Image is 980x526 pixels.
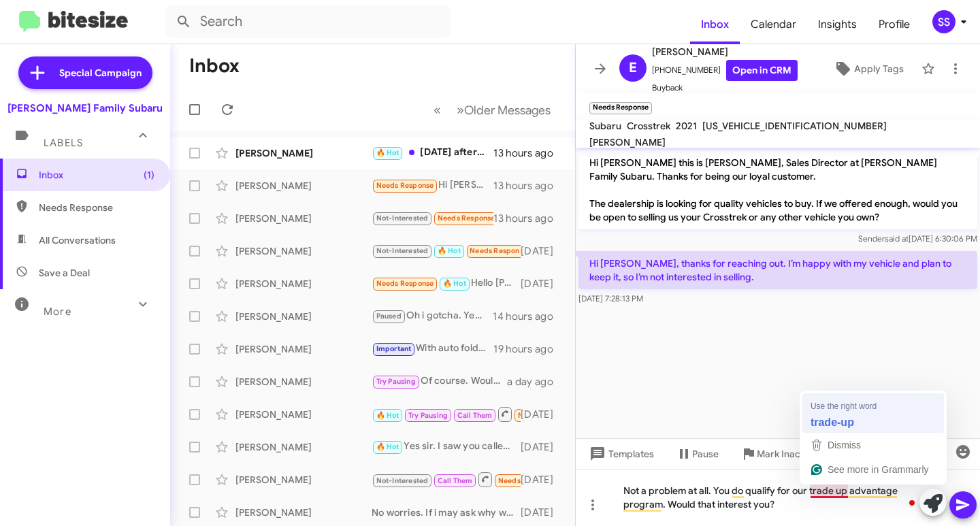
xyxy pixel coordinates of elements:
span: said at [885,233,909,244]
button: Mark Inactive [730,442,828,466]
span: Subaru [589,120,621,132]
span: » [457,101,464,118]
a: Calendar [740,5,807,44]
span: [PERSON_NAME] [589,136,666,148]
span: Not-Interested [376,476,429,485]
span: Save a Deal [39,266,90,280]
span: 🔥 Hot [438,246,461,255]
span: E [629,57,637,79]
div: [DATE] [521,473,564,487]
div: Of course. Would you happen to nkow what day would work best for you both? [372,374,507,389]
div: a day ago [507,375,564,389]
small: Needs Response [589,102,652,114]
span: Needs Response [518,411,576,420]
div: [DATE] afternoon, around 2-3pm [372,145,493,161]
nav: Page navigation example [426,96,559,124]
div: [PERSON_NAME] [235,212,372,225]
a: Open in CRM [726,60,798,81]
span: Labels [44,137,83,149]
span: Not-Interested [376,214,429,223]
div: Hi [PERSON_NAME], thanks for reaching out. I’m happy with my vehicle and plan to keep it, so I’m ... [372,178,493,193]
div: [PERSON_NAME] [235,473,372,487]
div: To enrich screen reader interactions, please activate Accessibility in Grammarly extension settings [576,469,980,526]
p: Hi [PERSON_NAME] this is [PERSON_NAME], Sales Director at [PERSON_NAME] Family Subaru. Thanks for... [578,150,977,229]
div: Yes sir. I saw you called LuLu will give you a call back shortly finishing up with her customer [372,439,521,455]
span: Templates [587,442,654,466]
button: Previous [425,96,449,124]
span: 2021 [676,120,697,132]
span: Call Them [457,411,493,420]
div: [PERSON_NAME] [235,146,372,160]
button: Templates [576,442,665,466]
div: [DATE] [521,244,564,258]
input: Search [165,5,451,38]
p: Hi [PERSON_NAME], thanks for reaching out. I’m happy with my vehicle and plan to keep it, so I’m ... [578,251,977,289]
span: Try Pausing [376,377,416,386]
div: [PERSON_NAME] [235,506,372,519]
button: Next [448,96,559,124]
div: [PERSON_NAME] [235,440,372,454]
span: (1) [144,168,154,182]
div: Inbound Call [372,471,521,488]
button: SS [921,10,965,33]
div: [PERSON_NAME] [235,179,372,193]
span: Not-Interested [376,246,429,255]
div: Need to sell our house and another asset first, to feel comfortable committing to another car pay... [372,210,493,226]
button: Pause [665,442,730,466]
span: 🔥 Hot [376,442,399,451]
span: Needs Response [498,476,556,485]
div: Oh i gotcha. Yeah that sounds great! We would love to assist you. See you in November! [372,308,493,324]
span: Buyback [652,81,798,95]
span: Needs Response [470,246,527,255]
span: « [434,101,441,118]
span: [PHONE_NUMBER] [652,60,798,81]
span: Inbox [39,168,154,182]
div: [DATE] [521,440,564,454]
span: More [44,306,71,318]
div: Thanks you too [372,243,521,259]
h1: Inbox [189,55,240,77]
div: [PERSON_NAME] [235,244,372,258]
div: With auto folding seats [372,341,493,357]
div: [PERSON_NAME] Family Subaru [7,101,163,115]
span: 🔥 Hot [376,411,399,420]
div: [PERSON_NAME] [235,277,372,291]
span: Try Pausing [408,411,448,420]
span: [US_VEHICLE_IDENTIFICATION_NUMBER] [702,120,887,132]
div: Inbound Call [372,406,521,423]
span: Needs Response [376,181,434,190]
div: 13 hours ago [493,212,564,225]
span: Paused [376,312,402,320]
div: [DATE] [521,408,564,421]
button: Apply Tags [821,56,915,81]
span: Mark Inactive [757,442,817,466]
span: Needs Response [438,214,495,223]
div: 19 hours ago [493,342,564,356]
span: 🔥 Hot [443,279,466,288]
div: 14 hours ago [493,310,564,323]
span: Needs Response [376,279,434,288]
span: Crosstrek [627,120,670,132]
span: Sender [DATE] 6:30:06 PM [858,233,977,244]
div: 13 hours ago [493,179,564,193]
div: Hello [PERSON_NAME], I have possibly been thinking of a CPO Crosstrek ..I am [DEMOGRAPHIC_DATA], ... [372,276,521,291]
div: No worries. If i may ask why were you pausing your search? [372,506,521,519]
span: 🔥 Hot [376,148,399,157]
span: Pause [692,442,719,466]
div: [PERSON_NAME] [235,342,372,356]
span: Special Campaign [59,66,142,80]
a: Profile [868,5,921,44]
a: Insights [807,5,868,44]
div: 13 hours ago [493,146,564,160]
span: Apply Tags [854,56,904,81]
div: SS [932,10,955,33]
span: Needs Response [39,201,154,214]
span: Important [376,344,412,353]
div: [DATE] [521,506,564,519]
a: Special Campaign [18,56,152,89]
div: [DATE] [521,277,564,291]
div: [PERSON_NAME] [235,375,372,389]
